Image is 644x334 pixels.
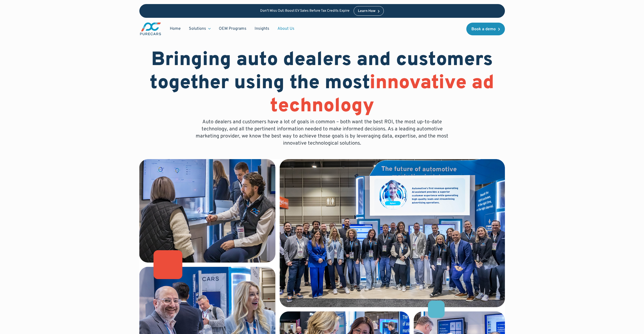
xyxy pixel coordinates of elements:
a: Home [166,24,185,34]
a: About Us [273,24,299,34]
div: Book a demo [471,27,496,31]
span: innovative ad technology [270,71,494,119]
div: Solutions [189,26,206,32]
a: main [139,22,162,36]
div: Learn How [358,9,375,13]
img: purecars logo [139,22,162,36]
h1: Bringing auto dealers and customers together using the most [139,49,505,118]
div: Solutions [185,24,215,34]
p: Don’t Miss Out: Boost EV Sales Before Tax Credits Expire [260,9,350,13]
a: Learn How [354,6,384,16]
a: Book a demo [466,23,505,35]
p: Auto dealers and customers have a lot of goals in common – both want the best ROI, the most up-to... [192,118,452,147]
a: OEM Programs [215,24,251,34]
a: Insights [251,24,273,34]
